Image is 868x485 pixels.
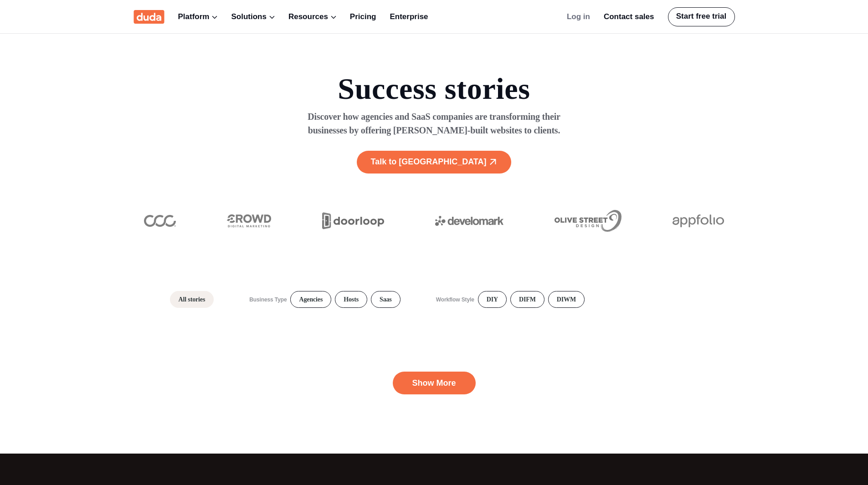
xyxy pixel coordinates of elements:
div: Discover how agencies and SaaS companies are transforming their businesses by offering [PERSON_NA... [295,110,573,137]
li: Agencies [290,291,331,308]
li: Hosts [335,291,367,308]
li: Saas [371,291,401,308]
button: Show More [393,372,476,394]
a: Talk to [GEOGRAPHIC_DATA] [357,151,511,174]
li: All stories [170,291,214,308]
li: DIFM [510,291,544,308]
li: DIWM [548,291,585,308]
div: Business Type [249,296,287,303]
a: Start free trial [668,7,735,26]
li: DIY [478,291,507,308]
div: Workflow Style [436,296,474,303]
h1: Success stories [168,74,701,103]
